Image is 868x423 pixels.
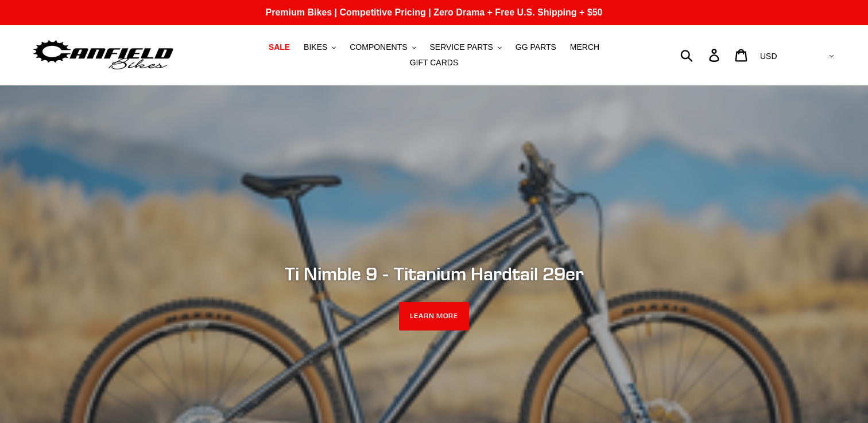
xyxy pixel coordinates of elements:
button: BIKES [298,40,342,55]
span: COMPONENTS [350,42,407,52]
a: LEARN MORE [399,302,470,331]
a: SALE [263,40,296,55]
img: Canfield Bikes [32,37,175,73]
button: SERVICE PARTS [424,40,507,55]
h2: Ti Nimble 9 - Titanium Hardtail 29er [121,263,747,285]
input: Search [687,42,716,68]
span: SERVICE PARTS [429,42,493,52]
span: MERCH [570,42,599,52]
span: GIFT CARDS [410,58,459,68]
a: GIFT CARDS [404,55,464,70]
span: GG PARTS [516,42,556,52]
a: GG PARTS [510,40,562,55]
span: BIKES [304,42,327,52]
a: MERCH [564,40,605,55]
span: SALE [269,42,290,52]
button: COMPONENTS [344,40,421,55]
